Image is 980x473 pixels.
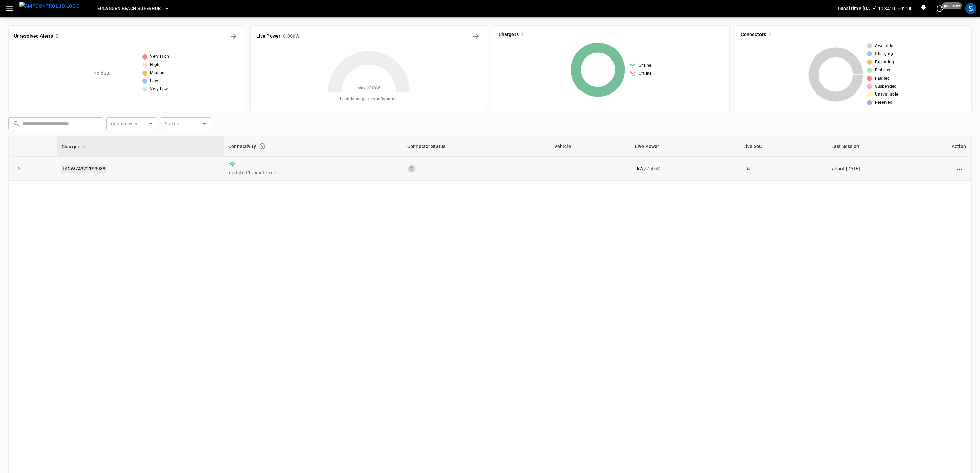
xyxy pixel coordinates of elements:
span: just now [942,2,962,9]
th: Last Session [827,136,947,157]
span: Preparing [875,59,894,66]
span: Medium [150,70,166,77]
h6: 1 [521,31,524,38]
h6: 0.00 kW [283,33,299,40]
p: updated 1 minute ago [229,169,397,176]
th: Live Power [630,136,738,157]
img: ampcontrol.io logo [19,2,80,11]
p: No data [93,70,111,77]
th: Action [947,136,971,157]
button: All Alerts [228,31,239,42]
span: Faulted [875,75,890,82]
span: Unavailable [875,91,898,98]
span: Charger [62,142,88,151]
p: [DATE] 10:34:10 +02:00 [863,5,913,12]
th: Connector Status [403,136,550,157]
span: Offline [639,70,652,77]
div: profile-icon [965,3,976,14]
span: Finished [875,67,892,74]
h6: 0 [56,33,59,40]
td: - [550,157,630,181]
span: Max. 100 kW [357,85,380,92]
td: - % [738,157,827,181]
h6: Unresolved Alerts [14,33,53,40]
span: High [150,62,160,68]
span: Load Management = Dynamic [340,96,398,103]
div: Connectivity [228,140,398,152]
span: Charging [875,51,893,57]
button: Connection between the charger and our software. [256,140,268,152]
h6: Chargers [499,31,519,38]
span: Online [639,62,651,69]
div: action cell options [955,165,964,172]
h6: 1 [769,31,771,38]
span: Very Low [150,86,168,93]
div: / 7.4 kW [636,165,733,172]
div: 1 [408,165,415,172]
a: TACW743221S3938 [61,165,107,173]
span: Erlangen Beach Superhub [97,5,161,13]
span: Reserved [875,99,892,106]
button: set refresh interval [934,3,945,14]
h6: Connectors [741,31,766,38]
span: Very High [150,53,169,60]
th: Live SoC [738,136,827,157]
button: Energy Overview [471,31,481,42]
button: Erlangen Beach Superhub [95,2,173,15]
button: expand row [14,164,24,174]
span: Suspended [875,83,897,90]
h6: Live Power [256,33,280,40]
span: Low [150,78,158,85]
p: - kW [636,165,643,172]
td: about [DATE] [827,157,947,181]
span: Available [875,43,893,49]
p: Local time [838,5,861,12]
th: Vehicle [550,136,630,157]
